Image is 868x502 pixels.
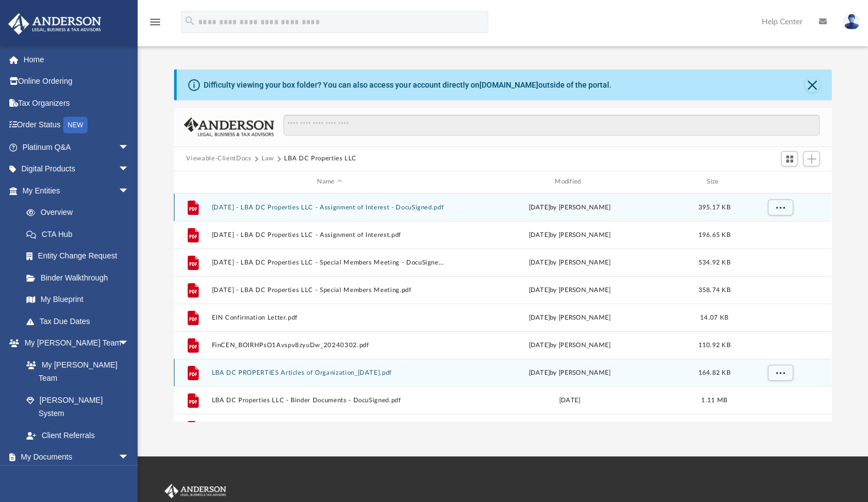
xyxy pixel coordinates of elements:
button: Add [803,151,820,166]
span: 164.82 KB [698,369,730,375]
div: [DATE] by [PERSON_NAME] [452,312,687,322]
button: Switch to Grid View [781,151,798,166]
button: [DATE] - LBA DC Properties LLC - Special Members Meeting.pdf [212,287,447,294]
button: [DATE] - LBA DC Properties LLC - Assignment of Interest.pdf [212,231,447,239]
span: 395.17 KB [698,204,730,210]
div: [DATE] by [PERSON_NAME] [452,257,687,267]
button: [DATE] - LBA DC Properties LLC - Special Members Meeting - DocuSigned.pdf [212,259,447,266]
div: [DATE] by [PERSON_NAME] [452,230,687,240]
a: Entity Change Request [15,245,146,267]
button: LBA DC PROPERTIES Articles of Organization_[DATE].pdf [212,369,447,376]
div: [DATE] by [PERSON_NAME] [452,285,687,295]
a: Client Referrals [15,424,140,446]
a: Home [8,48,146,71]
span: 534.92 KB [698,259,730,265]
span: 358.74 KB [698,287,730,293]
a: Tax Due Dates [15,310,146,332]
span: 14.07 KB [700,314,728,320]
button: More options [768,199,793,215]
a: Overview [15,202,146,224]
button: [DATE] - LBA DC Properties LLC - Assignment of Interest - DocuSigned.pdf [212,204,447,211]
div: Size [692,177,736,187]
button: Close [805,77,820,93]
a: My Documentsarrow_drop_down [8,446,140,468]
img: User Pic [843,14,860,30]
a: My [PERSON_NAME] Teamarrow_drop_down [8,332,140,354]
a: My Blueprint [15,289,140,311]
span: arrow_drop_down [118,332,140,355]
span: 110.92 KB [698,342,730,348]
div: grid [174,193,831,422]
i: search [184,15,196,27]
div: [DATE] by [PERSON_NAME] [452,202,687,212]
a: Order StatusNEW [8,114,146,137]
a: CTA Hub [15,223,146,245]
a: My [PERSON_NAME] Team [15,354,135,389]
i: menu [149,15,162,29]
div: id [741,177,818,187]
a: Binder Walkthrough [15,267,146,289]
div: [DATE] by [PERSON_NAME] [452,368,687,377]
span: 1.11 MB [701,397,727,403]
button: FinCEN_BOIRHPsO1Avspv8zyuDw_20240302.pdf [212,342,447,349]
button: LBA DC Properties LLC [284,154,357,164]
span: arrow_drop_down [118,446,140,469]
span: arrow_drop_down [118,136,140,159]
button: LBA DC Properties LLC - Binder Documents - DocuSigned.pdf [212,397,447,404]
div: id [179,177,206,187]
div: [DATE] [452,395,687,405]
div: Modified [452,177,687,187]
a: Platinum Q&Aarrow_drop_down [8,136,146,158]
a: [PERSON_NAME] System [15,389,140,424]
input: Search files and folders [283,115,820,136]
span: 196.65 KB [698,231,730,237]
button: More options [768,364,793,381]
a: My Entitiesarrow_drop_down [8,180,146,202]
div: Name [211,177,447,187]
a: menu [149,21,162,29]
button: Law [261,154,274,164]
div: [DATE] by [PERSON_NAME] [452,340,687,350]
span: arrow_drop_down [118,158,140,181]
span: arrow_drop_down [118,180,140,202]
a: Online Ordering [8,71,146,93]
img: Anderson Advisors Platinum Portal [162,484,228,498]
div: NEW [63,117,88,133]
a: [DOMAIN_NAME] [479,80,538,89]
a: Digital Productsarrow_drop_down [8,158,146,180]
button: EIN Confirmation Letter.pdf [212,314,447,321]
button: Viewable-ClientDocs [186,154,251,164]
a: Tax Organizers [8,92,146,114]
div: Difficulty viewing your box folder? You can also access your account directly on outside of the p... [204,79,611,91]
img: Anderson Advisors Platinum Portal [5,13,105,35]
